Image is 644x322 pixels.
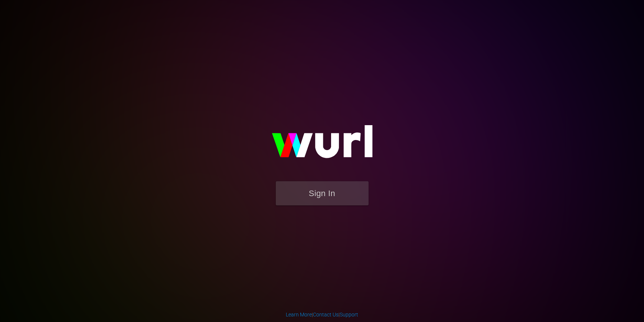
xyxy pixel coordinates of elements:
img: wurl-logo-on-black-223613ac3d8ba8fe6dc639794a292ebdb59501304c7dfd60c99c58986ef67473.svg [248,109,396,181]
a: Learn More [286,312,312,318]
a: Contact Us [313,312,339,318]
a: Support [340,312,358,318]
button: Sign In [276,181,369,205]
div: | | [286,311,358,318]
